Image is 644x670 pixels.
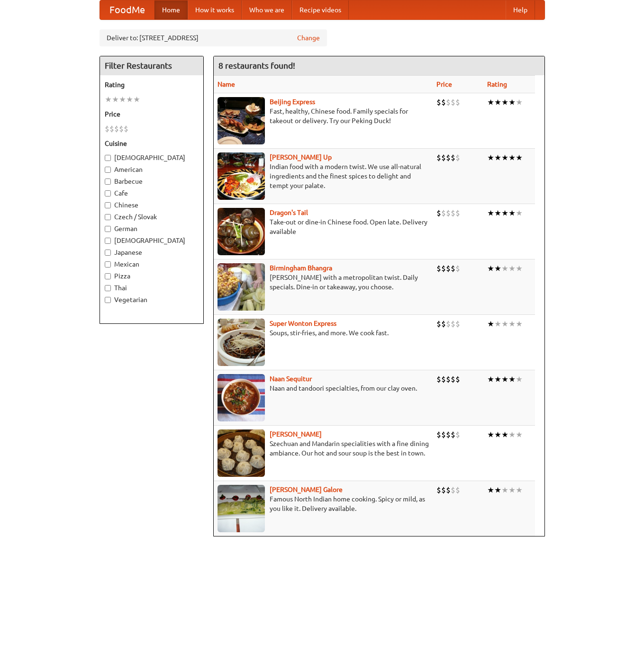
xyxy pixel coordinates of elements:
[105,261,111,268] input: Mexican
[487,263,494,274] li: ★
[100,0,154,19] a: FoodMe
[487,319,494,329] li: ★
[270,430,322,438] a: [PERSON_NAME]
[446,97,451,107] li: $
[455,374,460,384] li: $
[270,98,315,106] a: Beijing Express
[441,263,446,274] li: $
[516,152,523,163] li: ★
[105,177,199,186] label: Barbecue
[446,429,451,440] li: $
[501,374,508,384] li: ★
[100,56,203,75] h4: Filter Restaurants
[516,208,523,218] li: ★
[218,162,429,190] p: Indian food with a modern twist. We use all-natural ingredients and the finest spices to delight ...
[105,179,111,185] input: Barbecue
[105,238,111,244] input: [DEMOGRAPHIC_DATA]
[218,319,265,366] img: superwonton.jpg
[494,208,501,218] li: ★
[105,188,199,198] label: Cafe
[455,429,460,440] li: $
[105,214,111,220] input: Czech / Slovak
[446,208,451,218] li: $
[270,264,332,272] a: Birmingham Bhangra
[218,263,265,311] img: bhangra.jpg
[105,202,111,208] input: Chinese
[218,485,265,532] img: currygalore.jpg
[451,152,455,163] li: $
[441,319,446,329] li: $
[446,485,451,495] li: $
[109,124,114,134] li: $
[494,97,501,107] li: ★
[114,124,119,134] li: $
[501,485,508,495] li: ★
[516,429,523,440] li: ★
[446,319,451,329] li: $
[436,319,441,329] li: $
[112,94,119,105] li: ★
[105,236,199,245] label: [DEMOGRAPHIC_DATA]
[105,259,199,269] label: Mexican
[516,485,523,495] li: ★
[218,208,265,255] img: dragon.jpg
[218,97,265,144] img: beijing.jpg
[455,97,460,107] li: $
[218,439,429,458] p: Szechuan and Mandarin specialities with a fine dining ambiance. Our hot and sour soup is the best...
[508,319,516,329] li: ★
[487,374,494,384] li: ★
[154,0,188,19] a: Home
[119,124,124,134] li: $
[119,94,126,105] li: ★
[451,97,455,107] li: $
[436,80,452,88] a: Price
[105,190,111,197] input: Cafe
[105,80,199,89] h5: Rating
[105,200,199,210] label: Chinese
[436,429,441,440] li: $
[455,208,460,218] li: $
[270,209,308,216] a: Dragon's Tail
[508,429,516,440] li: ★
[133,94,140,105] li: ★
[455,152,460,163] li: $
[105,297,111,303] input: Vegetarian
[487,152,494,163] li: ★
[105,139,199,148] h5: Cuisine
[501,429,508,440] li: ★
[508,374,516,384] li: ★
[487,97,494,107] li: ★
[218,61,295,70] ng-pluralize: 8 restaurants found!
[105,295,199,304] label: Vegetarian
[297,33,320,43] a: Change
[455,319,460,329] li: $
[218,429,265,477] img: shandong.jpg
[218,152,265,200] img: curryup.jpg
[126,94,133,105] li: ★
[270,320,336,327] a: Super Wonton Express
[441,208,446,218] li: $
[436,208,441,218] li: $
[270,486,343,493] a: [PERSON_NAME] Galore
[105,212,199,222] label: Czech / Slovak
[218,384,429,393] p: Naan and tandoori specialties, from our clay oven.
[446,152,451,163] li: $
[494,429,501,440] li: ★
[441,429,446,440] li: $
[436,152,441,163] li: $
[218,374,265,421] img: naansequitur.jpg
[105,226,111,232] input: German
[105,283,199,293] label: Thai
[494,263,501,274] li: ★
[506,0,535,19] a: Help
[105,165,199,174] label: American
[501,319,508,329] li: ★
[436,97,441,107] li: $
[494,485,501,495] li: ★
[105,271,199,281] label: Pizza
[508,208,516,218] li: ★
[105,285,111,291] input: Thai
[446,374,451,384] li: $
